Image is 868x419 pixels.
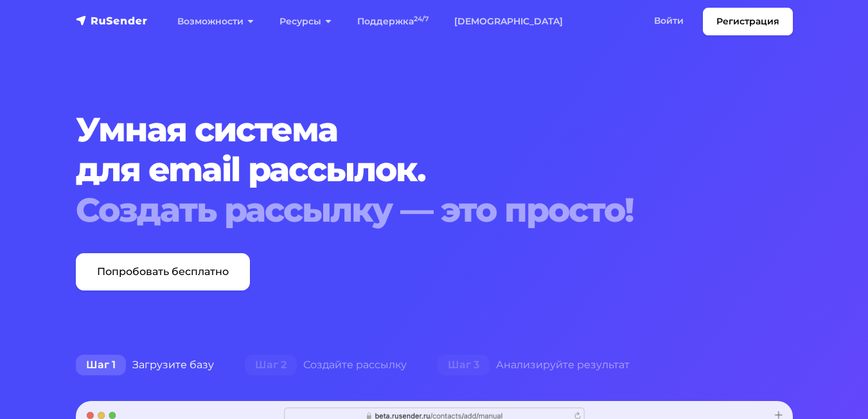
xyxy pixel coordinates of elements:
img: RuSender [76,14,148,27]
a: Регистрация [703,8,793,35]
div: Загрузите базу [60,352,229,378]
span: Шаг 2 [245,355,297,375]
a: Войти [641,8,696,34]
span: Шаг 1 [76,355,126,375]
a: Ресурсы [267,8,344,35]
div: Создать рассылку — это просто! [76,190,793,230]
sup: 24/7 [414,15,429,23]
h1: Умная система для email рассылок. [76,110,793,230]
a: [DEMOGRAPHIC_DATA] [441,8,576,35]
div: Создайте рассылку [229,352,422,378]
a: Поддержка24/7 [344,8,441,35]
a: Попробовать бесплатно [76,253,250,290]
div: Анализируйте результат [422,352,645,378]
span: Шаг 3 [438,355,490,375]
a: Возможности [164,8,267,35]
